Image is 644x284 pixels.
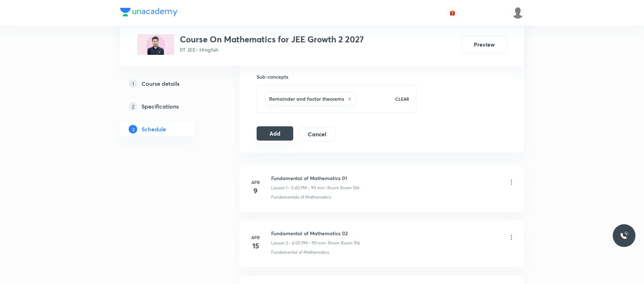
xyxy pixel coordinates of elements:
p: • Room Room 104 [324,185,359,191]
p: Lesson 1 • 5:40 PM • 90 min [271,185,324,191]
p: CLEAR [395,96,409,102]
button: Cancel [299,127,336,141]
p: IIT JEE • Hinglish [180,46,364,53]
a: 2Specifications [120,99,217,114]
button: Add [257,126,293,141]
p: 2 [129,102,137,111]
a: Company Logo [120,8,177,18]
img: aadi Shukla [512,7,524,19]
h6: Apr [248,179,263,185]
h6: Fundamental of Mathematics 02 [271,230,360,237]
h6: Remainder and factor theorems [269,95,344,102]
h4: 9 [248,185,263,196]
p: Lesson 2 • 4:00 PM • 90 min [271,240,325,246]
h5: Specifications [141,102,179,111]
p: Fundamental of Mathematics [271,249,329,256]
h3: Course On Mathematics for JEE Growth 2 2027 [180,34,364,44]
button: Preview [461,36,507,53]
h6: Sub-concepts [257,73,417,80]
img: 56C96DEF-C34C-41A2-A8EB-AFD0F2E7F81C_plus.png [137,34,174,55]
a: 1Course details [120,77,217,91]
p: 3 [129,125,137,133]
h5: Course details [141,79,179,88]
p: 1 [129,79,137,88]
h6: Fundamental of Mathematics 01 [271,174,359,182]
img: avatar [449,10,456,16]
h5: Schedule [141,125,166,133]
p: Fundamentals of Mathematics [271,194,331,200]
h6: Apr [248,234,263,241]
p: • Room Room 106 [325,240,360,246]
h4: 15 [248,241,263,251]
img: Company Logo [120,8,177,16]
button: avatar [447,7,458,19]
img: ttu [620,231,628,240]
